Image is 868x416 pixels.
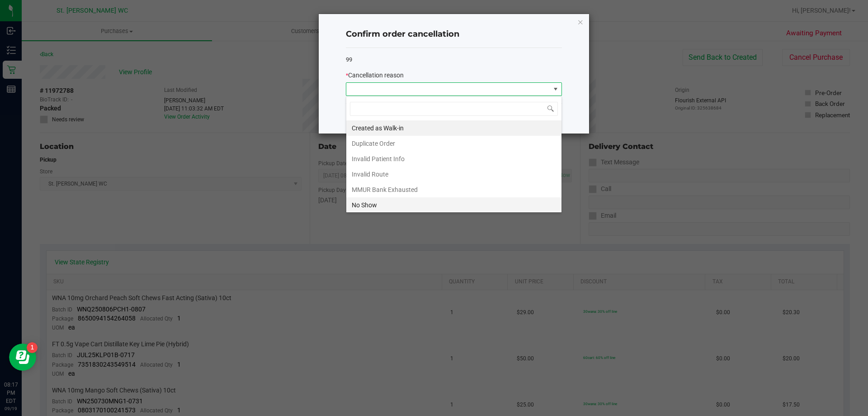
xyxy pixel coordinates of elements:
h4: Confirm order cancellation [346,29,562,40]
iframe: Resource center unread badge [27,342,38,353]
iframe: Resource center [9,344,36,371]
li: Invalid Route [346,167,561,182]
span: Cancellation reason [348,72,404,79]
li: No Show [346,197,561,213]
li: MMUR Bank Exhausted [346,182,561,197]
li: Invalid Patient Info [346,151,561,167]
li: Created as Walk-in [346,120,561,136]
li: Duplicate Order [346,136,561,151]
span: 99 [346,56,352,63]
button: Close [577,16,584,27]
